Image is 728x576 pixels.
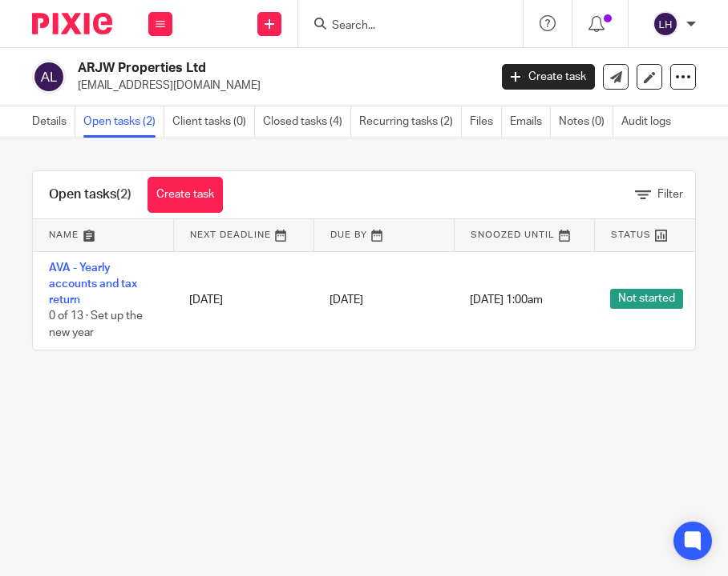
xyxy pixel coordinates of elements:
[83,106,164,138] a: Open tasks (2)
[32,13,112,34] img: Pixie
[657,189,683,200] span: Filter
[359,106,462,138] a: Recurring tasks (2)
[148,177,223,213] a: Create task
[49,262,137,306] a: AVA - Yearly accounts and tax return
[502,64,595,90] a: Create task
[611,230,651,239] span: Status
[470,106,502,138] a: Files
[621,106,679,138] a: Audit logs
[263,106,351,138] a: Closed tasks (4)
[116,188,131,201] span: (2)
[330,19,475,34] input: Search
[49,186,131,203] h1: Open tasks
[559,106,613,138] a: Notes (0)
[330,294,363,306] span: [DATE]
[172,106,255,138] a: Client tasks (0)
[653,11,678,37] img: svg%3E
[610,289,683,309] span: Not started
[510,106,551,138] a: Emails
[49,311,143,339] span: 0 of 13 · Set up the new year
[173,251,313,350] td: [DATE]
[471,230,555,239] span: Snoozed Until
[78,60,398,77] h2: ARJW Properties Ltd
[470,295,543,306] span: [DATE] 1:00am
[32,106,75,138] a: Details
[657,42,724,58] p: Task finished.
[78,78,478,94] p: [EMAIL_ADDRESS][DOMAIN_NAME]
[32,60,66,94] img: svg%3E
